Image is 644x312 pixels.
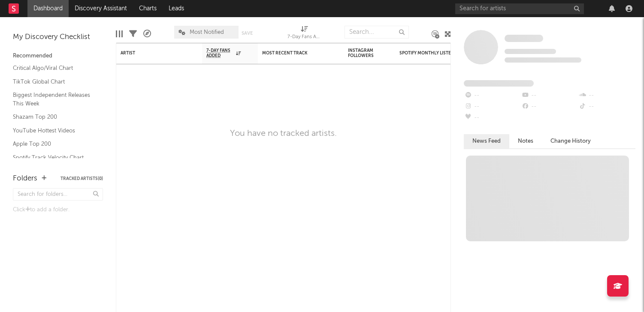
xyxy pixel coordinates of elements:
a: Shazam Top 200 [13,112,94,122]
div: You have no tracked artists. [230,129,337,139]
button: News Feed [464,134,509,148]
span: Most Notified [190,30,224,35]
div: Artist [121,51,185,56]
button: Save [242,31,253,36]
div: 7-Day Fans Added (7-Day Fans Added) [287,32,322,42]
span: Fans Added by Platform [464,80,534,87]
span: 0 fans last week [505,57,581,63]
div: -- [464,90,521,101]
div: Recommended [13,51,103,61]
a: TikTok Global Chart [13,77,94,87]
input: Search... [345,26,409,39]
a: Some Artist [505,34,543,43]
div: Filters [129,21,137,46]
span: 7-Day Fans Added [206,48,234,58]
div: A&R Pipeline [143,21,151,46]
div: -- [521,90,578,101]
div: Folders [13,174,37,184]
div: -- [464,101,521,112]
div: My Discovery Checklist [13,32,103,42]
a: YouTube Hottest Videos [13,126,94,135]
input: Search for folders... [13,188,103,201]
button: Change History [542,134,599,148]
button: Notes [509,134,542,148]
div: Instagram Followers [348,48,378,58]
div: Edit Columns [116,21,123,46]
div: -- [578,90,635,101]
div: Most Recent Track [262,51,327,56]
span: Some Artist [505,35,543,42]
div: Click to add a folder. [13,205,103,215]
div: -- [464,112,521,123]
span: Tracking Since: [DATE] [505,49,556,54]
button: Tracked Artists(0) [60,177,103,181]
div: Spotify Monthly Listeners [399,51,464,56]
div: -- [521,101,578,112]
a: Biggest Independent Releases This Week [13,90,94,108]
a: Spotify Track Velocity Chart [13,153,94,162]
a: Critical Algo/Viral Chart [13,63,94,73]
div: -- [578,101,635,112]
a: Apple Top 200 [13,139,94,149]
input: Search for artists [455,3,584,14]
div: 7-Day Fans Added (7-Day Fans Added) [287,21,322,46]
